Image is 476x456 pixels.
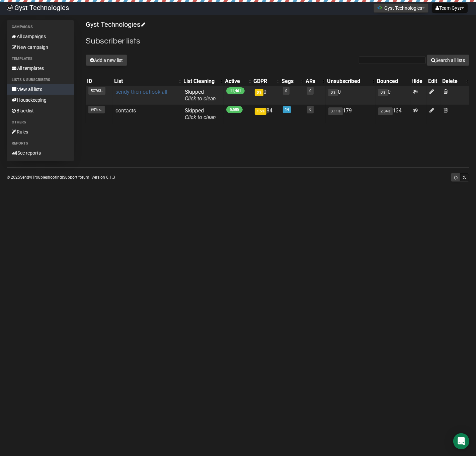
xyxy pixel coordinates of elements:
[328,107,343,115] span: 3.11%
[376,86,410,105] td: 0
[7,126,74,137] a: Rules
[285,89,287,93] a: 0
[114,78,175,85] div: List
[7,105,74,116] a: Blacklist
[7,84,74,95] a: View all lists
[255,89,263,96] span: 0%
[86,77,113,86] th: ID: No sort applied, sorting is disabled
[226,106,243,113] span: 5,585
[7,95,74,105] a: Housekeeping
[88,106,105,113] span: 9RYrx..
[309,107,311,112] a: 0
[88,87,105,95] span: 5G763..
[328,89,338,96] span: 0%
[86,20,144,28] a: Gyst Technologies
[224,77,252,86] th: Active: No sort applied, activate to apply an ascending sort
[326,86,376,105] td: 0
[7,118,74,126] li: Others
[378,89,388,96] span: 0%
[7,42,74,53] a: New campaign
[376,105,410,123] td: 134
[453,433,469,449] div: Open Intercom Messenger
[306,78,319,85] div: ARs
[185,107,216,120] span: Skipped
[428,78,440,85] div: Edit
[86,55,127,66] button: Add a new list
[376,77,410,86] th: Bounced: No sort applied, sorting is disabled
[252,86,280,105] td: 0
[7,31,74,42] a: All campaigns
[63,175,89,180] a: Support forum
[7,174,115,181] p: © 2025 | | | Version 6.1.3
[410,77,427,86] th: Hide: No sort applied, sorting is disabled
[87,78,111,85] div: ID
[377,78,409,85] div: Bounced
[327,78,369,85] div: Unsubscribed
[326,77,376,86] th: Unsubscribed: No sort applied, activate to apply an ascending sort
[377,5,383,10] img: 1.png
[442,78,463,85] div: Delete
[427,55,469,66] button: Search all lists
[432,3,468,13] button: Team Gyst
[86,35,469,47] h2: Subscriber lists
[7,76,74,84] li: Lists & subscribers
[326,105,376,123] td: 179
[20,175,31,180] a: Sendy
[252,77,280,86] th: GDPR: No sort applied, activate to apply an ascending sort
[285,107,289,112] a: 14
[113,77,182,86] th: List: No sort applied, activate to apply an ascending sort
[282,78,298,85] div: Segs
[225,78,246,85] div: Active
[441,77,469,86] th: Delete: No sort applied, activate to apply an ascending sort
[7,63,74,74] a: All templates
[32,175,62,180] a: Troubleshooting
[226,87,245,94] span: 11,461
[378,107,393,115] span: 2.34%
[7,23,74,31] li: Campaigns
[255,108,266,115] span: 1.5%
[7,55,74,63] li: Templates
[185,95,216,102] a: Click to clean
[185,114,216,120] a: Click to clean
[185,89,216,102] span: Skipped
[280,77,304,86] th: Segs: No sort applied, activate to apply an ascending sort
[115,89,167,95] a: sendy-then-outlook-all
[374,3,428,13] button: Gyst Technologies
[7,140,74,148] li: Reports
[253,78,273,85] div: GDPR
[309,89,311,93] a: 0
[182,77,224,86] th: List Cleaning: No sort applied, activate to apply an ascending sort
[7,5,13,11] img: 4bbcbfc452d929a90651847d6746e700
[427,77,441,86] th: Edit: No sort applied, sorting is disabled
[7,148,74,158] a: See reports
[304,77,326,86] th: ARs: No sort applied, activate to apply an ascending sort
[252,105,280,123] td: 84
[115,107,136,114] a: contacts
[412,78,426,85] div: Hide
[183,78,217,85] div: List Cleaning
